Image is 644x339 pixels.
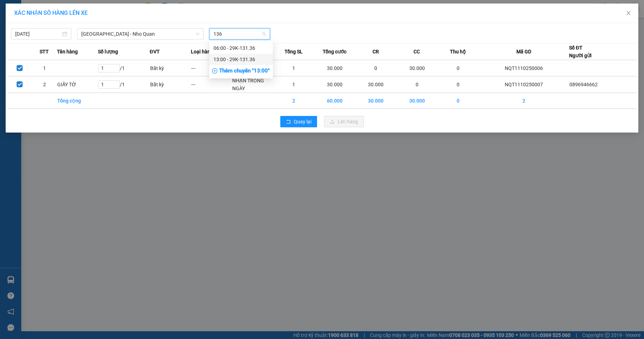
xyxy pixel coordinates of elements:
td: Tổng cộng [57,93,98,109]
td: --- [191,76,232,93]
td: / 1 [98,60,150,76]
td: 30.000 [314,60,355,76]
div: 06:00 - 29K-131.36 [213,44,269,52]
div: Thêm chuyến " 13:00 " [209,65,273,77]
div: Số ĐT Người gửi [569,44,592,59]
td: 1 [273,76,314,93]
span: Quay lại [294,118,311,125]
span: Tên hàng [57,48,78,55]
span: ĐVT [150,48,160,55]
td: NQT1110250006 [479,60,569,76]
td: Bất kỳ [150,76,191,93]
td: 30.000 [314,76,355,93]
td: NHẬN TRONG NGÀY [232,76,273,93]
td: NQT1110250007 [479,76,569,93]
td: 0 [438,76,479,93]
span: Thu hộ [450,48,466,55]
td: 30.000 [396,93,437,109]
button: Close [619,4,638,23]
div: 13:00 - 29K-131.36 [213,55,269,63]
td: 30.000 [396,60,437,76]
td: 0 [396,76,437,93]
span: STT [40,48,49,55]
td: 0 [438,60,479,76]
td: --- [191,60,232,76]
span: Tổng cước [323,48,346,55]
td: 1 [273,60,314,76]
span: close [626,10,631,16]
span: Tổng SL [285,48,303,55]
span: Hà Nội - Nho Quan [81,29,199,39]
td: 30.000 [355,76,396,93]
span: down [195,32,200,36]
td: / 1 [98,76,150,93]
span: XÁC NHẬN SỐ HÀNG LÊN XE [14,10,88,16]
td: Bất kỳ [150,60,191,76]
td: 1 [32,60,57,76]
td: 2 [32,76,57,93]
span: CR [373,48,379,55]
span: Loại hàng [191,48,213,55]
span: 0896946662 [569,82,598,87]
td: 30.000 [355,93,396,109]
span: CC [414,48,420,55]
td: 0 [438,93,479,109]
span: rollback [286,119,291,125]
span: Mã GD [516,48,531,55]
td: GIẤY TỜ [57,76,98,93]
td: 60.000 [314,93,355,109]
button: uploadLên hàng [324,116,364,127]
span: Số lượng [98,48,118,55]
button: rollbackQuay lại [280,116,317,127]
span: plus-circle [212,68,217,74]
input: 11/10/2025 [15,30,61,38]
td: 2 [273,93,314,109]
td: 2 [479,93,569,109]
td: 0 [355,60,396,76]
